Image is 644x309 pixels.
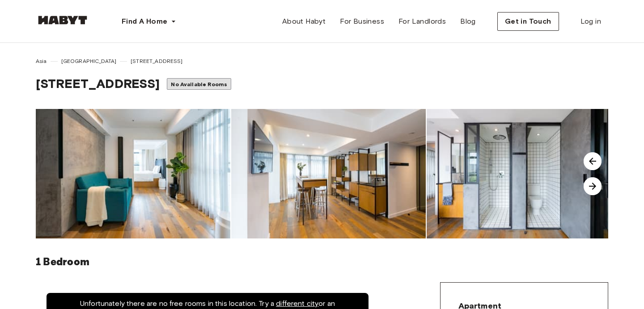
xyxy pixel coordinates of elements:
[114,13,183,30] button: Find A Home
[36,109,230,238] img: image
[497,12,559,31] button: Get in Touch
[427,109,621,238] img: image
[333,13,391,30] a: For Business
[131,57,182,65] span: [STREET_ADDRESS]
[580,16,601,27] span: Log in
[276,299,318,308] a: different city
[171,81,227,88] span: No Available Rooms
[36,76,160,91] span: [STREET_ADDRESS]
[231,109,426,238] img: image
[275,13,333,30] a: About Habyt
[584,152,602,170] img: image-carousel-arrow
[61,57,117,65] span: [GEOGRAPHIC_DATA]
[36,253,608,271] h6: 1 Bedroom
[36,16,89,25] img: Habyt
[584,177,602,195] img: image-carousel-arrow
[391,13,453,30] a: For Landlords
[460,16,476,27] span: Blog
[340,16,384,27] span: For Business
[36,57,47,65] span: Asia
[505,16,551,27] span: Get in Touch
[573,13,608,30] a: Log in
[282,16,326,27] span: About Habyt
[453,13,483,30] a: Blog
[122,16,167,27] span: Find A Home
[398,16,446,27] span: For Landlords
